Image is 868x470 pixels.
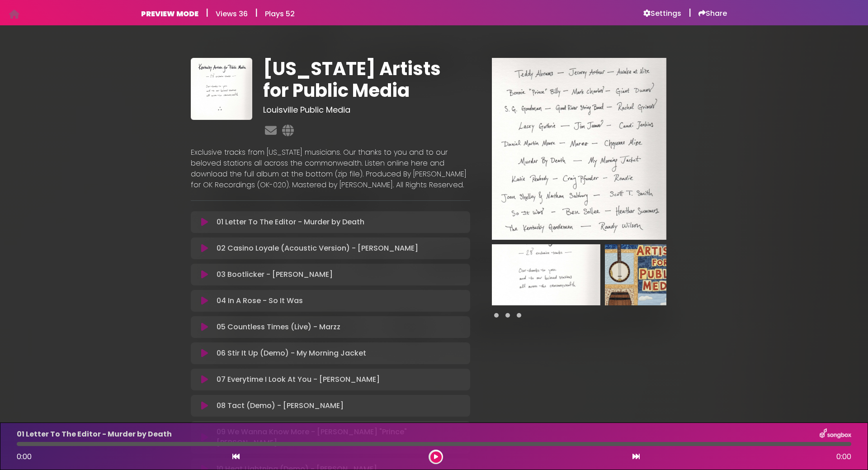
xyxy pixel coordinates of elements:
img: VTNrOFRoSLGAMNB5FI85 [492,244,600,305]
p: Exclusive tracks from [US_STATE] musicians. Our thanks to you and to our beloved stations all acr... [191,147,470,190]
p: 06 Stir It Up (Demo) - My Morning Jacket [217,348,366,359]
h6: PREVIEW MODE [141,9,198,18]
h6: Plays 52 [265,9,295,18]
a: Settings [643,9,681,18]
p: 01 Letter To The Editor - Murder by Death [17,429,172,440]
h1: [US_STATE] Artists for Public Media [263,58,470,101]
p: 05 Countless Times (Live) - Marzz [217,322,340,332]
h5: | [255,7,258,18]
img: c1WsRbwhTdCAEPY19PzT [191,58,252,119]
p: 02 Casino Loyale (Acoustic Version) - [PERSON_NAME] [217,243,418,254]
h6: Views 36 [216,9,248,18]
a: Share [698,9,727,18]
h3: Louisville Public Media [263,105,470,115]
p: 04 In A Rose - So It Was [217,295,303,306]
img: Main Media [492,58,666,240]
h5: | [689,7,691,18]
p: 01 Letter To The Editor - Murder by Death [217,217,364,228]
p: 07 Everytime I Look At You - [PERSON_NAME] [217,374,380,385]
span: 0:00 [17,451,32,462]
img: bb5YZWf3TLKGQWMsJjwB [605,244,713,305]
h5: | [206,7,208,18]
p: 03 Bootlicker - [PERSON_NAME] [217,269,333,280]
img: songbox-logo-white.png [820,428,851,440]
p: 08 Tact (Demo) - [PERSON_NAME] [217,400,344,411]
span: 0:00 [836,451,851,462]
